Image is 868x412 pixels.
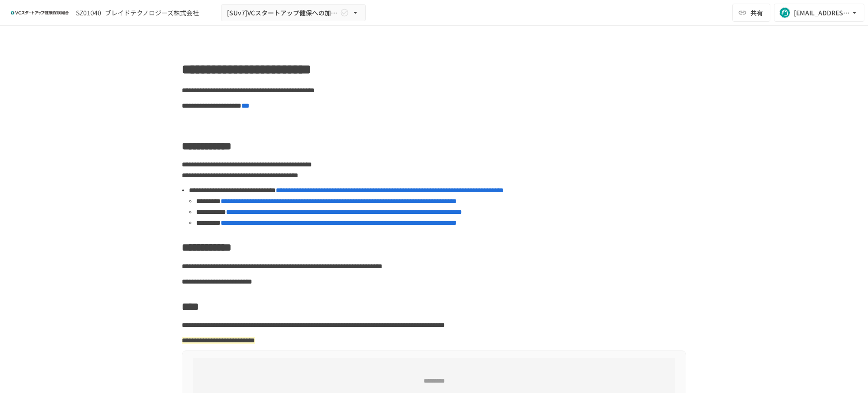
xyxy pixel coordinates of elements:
button: [SUv7]VCスタートアップ健保への加入申請手続き [221,4,366,22]
span: [SUv7]VCスタートアップ健保への加入申請手続き [227,7,338,19]
span: 共有 [750,8,763,18]
img: ZDfHsVrhrXUoWEWGWYf8C4Fv4dEjYTEDCNvmL73B7ox [11,5,69,20]
button: 共有 [732,4,770,22]
button: [EMAIL_ADDRESS][DOMAIN_NAME] [774,4,864,22]
div: [EMAIL_ADDRESS][DOMAIN_NAME] [794,7,850,19]
div: SZ01040_ブレイドテクノロジーズ株式会社 [76,8,199,18]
